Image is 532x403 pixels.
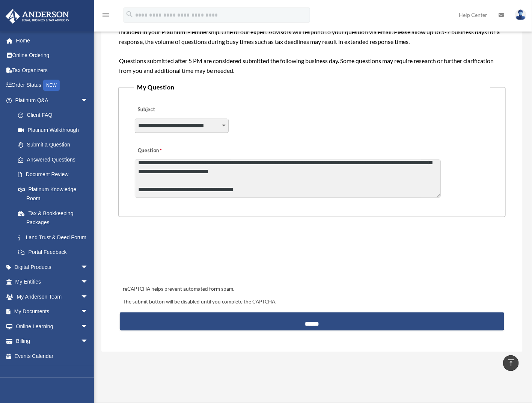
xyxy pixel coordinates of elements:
[5,93,99,108] a: Platinum Q&Aarrow_drop_down
[11,206,99,230] a: Tax & Bookkeeping Packages
[11,167,99,182] a: Document Review
[11,137,96,152] a: Submit a Question
[101,13,110,20] a: menu
[81,304,96,320] span: arrow_drop_down
[5,304,99,319] a: My Documentsarrow_drop_down
[5,33,99,48] a: Home
[503,355,519,371] a: vertical_align_top
[120,285,504,294] div: reCAPTCHA helps prevent automated form spam.
[134,82,490,92] legend: My Question
[5,48,99,63] a: Online Ordering
[11,230,99,245] a: Land Trust & Deed Forum
[3,9,71,24] img: Anderson Advisors Platinum Portal
[515,9,526,20] img: User Pic
[120,297,504,306] div: The submit button will be disabled until you complete the CAPTCHA.
[81,275,96,290] span: arrow_drop_down
[81,334,96,349] span: arrow_drop_down
[5,289,99,304] a: My Anderson Teamarrow_drop_down
[11,122,99,137] a: Platinum Walkthrough
[81,319,96,334] span: arrow_drop_down
[11,245,99,260] a: Portal Feedback
[135,104,206,115] label: Subject
[5,78,99,93] a: Order StatusNEW
[506,358,515,367] i: vertical_align_top
[5,275,99,290] a: My Entitiesarrow_drop_down
[5,349,99,364] a: Events Calendar
[11,152,99,167] a: Answered Questions
[5,319,99,334] a: Online Learningarrow_drop_down
[125,10,134,18] i: search
[81,93,96,108] span: arrow_drop_down
[11,108,99,123] a: Client FAQ
[81,260,96,275] span: arrow_drop_down
[135,146,193,156] label: Question
[101,11,110,20] i: menu
[43,80,60,91] div: NEW
[5,63,99,78] a: Tax Organizers
[81,289,96,305] span: arrow_drop_down
[5,334,99,349] a: Billingarrow_drop_down
[121,240,235,270] iframe: reCAPTCHA
[5,260,99,275] a: Digital Productsarrow_drop_down
[11,182,99,206] a: Platinum Knowledge Room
